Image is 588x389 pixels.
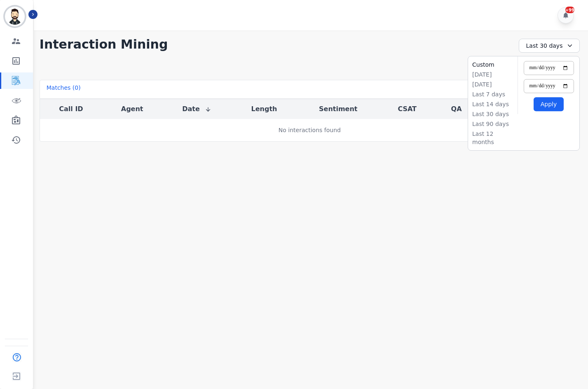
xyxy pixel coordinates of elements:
button: Length [251,104,277,114]
button: Call ID [59,104,83,114]
h1: Interaction Mining [40,37,168,52]
button: Date [182,104,211,114]
li: Last 90 days [472,120,513,128]
li: Last 30 days [472,110,513,118]
li: Last 12 months [472,130,513,146]
button: QA [451,104,462,114]
li: [DATE] [472,80,513,89]
div: Matches ( 0 ) [47,84,81,95]
img: Bordered avatar [5,7,25,26]
div: No interactions found [279,126,341,134]
li: Custom [472,61,513,69]
button: Apply [534,97,564,111]
li: Last 7 days [472,90,513,98]
button: CSAT [398,104,417,114]
li: [DATE] [472,70,513,79]
button: Agent [121,104,143,114]
button: Sentiment [319,104,357,114]
div: +99 [565,7,574,13]
div: Last 30 days [519,39,580,53]
li: Last 14 days [472,100,513,108]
